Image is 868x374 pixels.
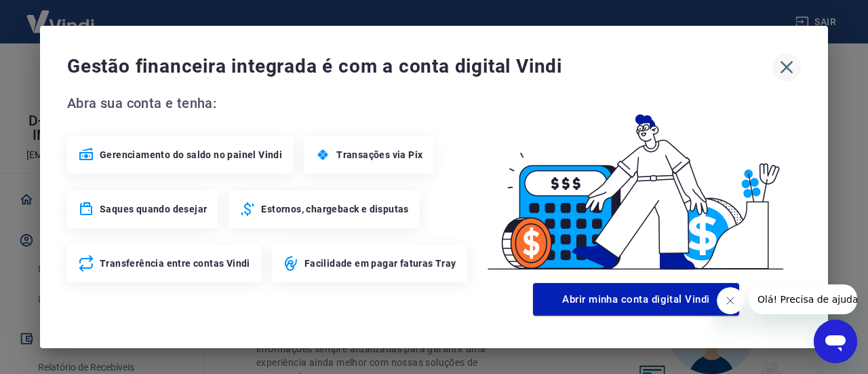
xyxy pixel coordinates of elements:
span: Olá! Precisa de ajuda? [8,10,114,20]
span: Facilidade em pagar faturas Tray [304,257,456,270]
span: Transferência entre contas Vindi [100,257,250,270]
iframe: Fechar mensagem [717,287,744,314]
iframe: Mensagem da empresa [749,284,857,314]
button: Abrir minha conta digital Vindi [533,283,739,316]
span: Saques quando desejar [100,202,207,216]
span: Gestão financeira integrada é com a conta digital Vindi [67,53,772,80]
span: Transações via Pix [336,148,422,162]
img: Good Billing [471,92,801,278]
span: Estornos, chargeback e disputas [261,202,408,216]
span: Gerenciamento do saldo no painel Vindi [100,148,282,162]
span: Abra sua conta e tenha: [67,92,471,114]
iframe: Botão para abrir a janela de mensagens [814,320,857,363]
